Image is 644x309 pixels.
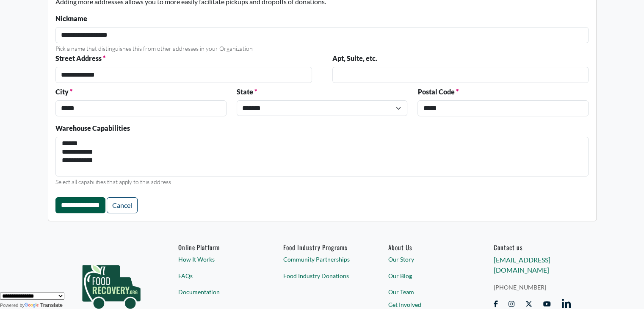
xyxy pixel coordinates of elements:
[332,53,377,63] label: Apt, Suite, etc.
[25,303,40,309] img: Google Translate
[237,87,257,97] label: State
[178,271,256,280] a: FAQs
[388,271,466,280] a: Our Blog
[55,178,171,185] small: Select all capabilities that apply to this address
[178,255,256,264] a: How It Works
[55,45,253,52] small: Pick a name that distinguishes this from other addresses in your Organization
[388,255,466,264] a: Our Story
[107,197,138,213] a: Cancel
[283,255,361,264] a: Community Partnerships
[417,87,458,97] label: Postal Code
[388,243,466,251] a: About Us
[178,243,256,251] h6: Online Platform
[55,123,130,133] label: Warehouse Capabilities
[178,287,256,296] a: Documentation
[493,283,571,292] a: [PHONE_NUMBER]
[55,87,72,97] label: City
[388,287,466,296] a: Our Team
[55,53,105,63] label: Street Address
[55,14,87,24] label: Nickname
[283,271,361,280] a: Food Industry Donations
[493,256,550,274] a: [EMAIL_ADDRESS][DOMAIN_NAME]
[283,243,361,251] h6: Food Industry Programs
[493,243,571,251] h6: Contact us
[25,302,63,308] a: Translate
